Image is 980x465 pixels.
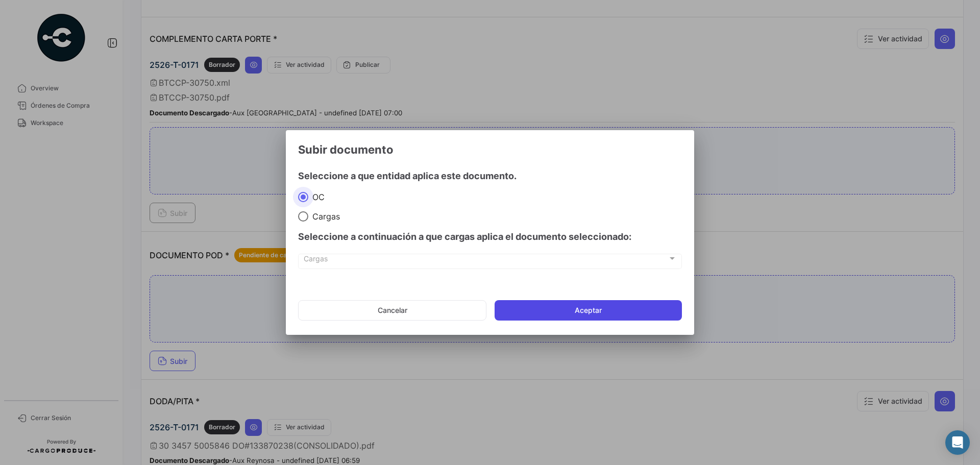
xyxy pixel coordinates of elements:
[298,169,682,183] h4: Seleccione a que entidad aplica este documento.
[308,211,340,222] span: Cargas
[308,192,325,202] span: OC
[298,300,486,321] button: Cancelar
[495,300,682,321] button: Aceptar
[298,142,682,157] h3: Subir documento
[298,230,682,244] h4: Seleccione a continuación a que cargas aplica el documento seleccionado:
[945,430,970,455] div: Abrir Intercom Messenger
[304,256,668,265] span: Cargas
